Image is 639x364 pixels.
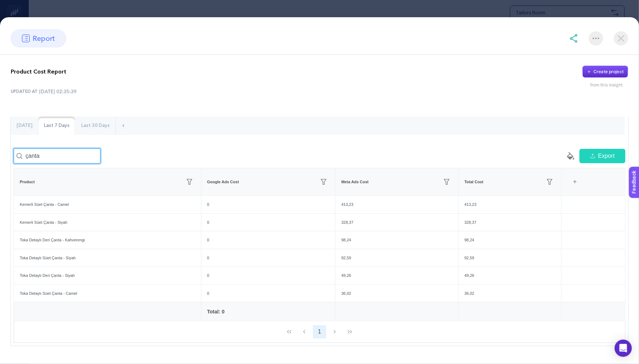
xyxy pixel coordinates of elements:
[14,249,201,267] div: Toka Detaylı Süet Çanta - Siyah
[614,31,628,46] img: close-dialog
[38,117,75,135] div: Last 7 Days
[459,267,561,284] div: 49,26
[20,179,35,185] span: Product
[459,214,561,231] div: 328,37
[313,325,326,339] button: 1
[201,249,335,267] div: 0
[590,82,628,88] div: from this insight
[593,38,599,39] img: More options
[335,231,458,249] div: 98,24
[598,152,615,160] span: Export
[207,308,329,315] div: Total: 0
[335,285,458,302] div: 36,02
[201,267,335,284] div: 0
[459,196,561,213] div: 413,23
[464,179,483,185] span: Total Cost
[568,174,582,190] div: +
[39,88,76,95] time: [DATE] 02:35:39
[459,285,561,302] div: 36,02
[116,117,131,135] div: +
[11,89,38,94] span: UPDATED AT
[14,267,201,284] div: Toka Detaylı Deri Çanta - Siyah
[341,179,368,185] span: Meta Ads Cost
[579,149,625,163] button: Export
[201,231,335,249] div: 0
[335,196,458,213] div: 413,23
[593,69,624,75] div: Create project
[615,340,632,357] div: Open Intercom Messenger
[201,214,335,231] div: 0
[201,285,335,302] div: 0
[459,231,561,249] div: 98,24
[335,267,458,284] div: 49,26
[22,34,30,42] img: report
[14,214,201,231] div: Kemerli Süet Çanta - Siyah
[75,117,116,135] div: Last 30 Days
[201,196,335,213] div: 0
[569,34,578,43] img: share
[11,117,38,135] div: [DATE]
[582,66,628,78] button: Create project
[14,285,201,302] div: Toka Detaylı Süet Çanta - Camel
[207,179,239,185] span: Google Ads Cost
[4,2,27,8] span: Feedback
[33,33,55,44] span: report
[11,67,66,76] p: Product Cost Report
[14,231,201,249] div: Toka Detaylı Deri Çanta - Kahverengi
[335,214,458,231] div: 328,37
[459,249,561,267] div: 92,59
[14,196,201,213] div: Kemerli Süet Çanta - Camel
[14,148,100,164] input: Search...
[567,174,573,190] div: 4 items selected
[335,249,458,267] div: 92,59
